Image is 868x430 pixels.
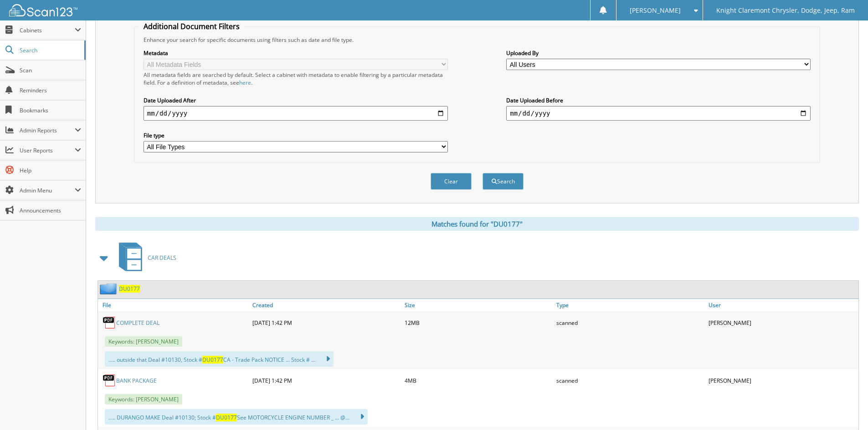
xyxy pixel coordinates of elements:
label: Metadata [144,49,448,57]
a: DU0177 [119,285,140,293]
a: here [239,79,251,86]
div: Enhance your search for specific documents using filters such as date and file type. [139,36,815,44]
span: Admin Menu [20,187,75,194]
div: scanned [554,371,706,390]
div: All metadata fields are searched by default. Select a cabinet with metadata to enable filtering b... [144,71,448,86]
span: Keywords: [PERSON_NAME] [105,336,182,347]
div: ..... outside that Deal #10130, Stock # CA - Trade Pack NOTICE ... Stock # ... [105,351,334,367]
div: 12MB [402,314,555,332]
label: File type [144,132,448,139]
div: [DATE] 1:42 PM [250,314,402,332]
button: Search [483,173,524,190]
span: Keywords: [PERSON_NAME] [105,394,182,405]
div: [DATE] 1:42 PM [250,371,402,390]
span: Announcements [20,207,81,214]
div: [PERSON_NAME] [706,314,858,332]
a: COMPLETE DEAL [116,319,159,327]
a: File [98,299,250,311]
button: Clear [431,173,472,190]
label: Date Uploaded Before [506,96,811,104]
div: [PERSON_NAME] [706,371,858,390]
span: Cabinets [20,26,75,34]
a: CAR DEALS [113,240,176,276]
span: Reminders [20,86,81,94]
div: 4MB [402,371,555,390]
span: Search [20,46,80,54]
span: User Reports [20,147,75,154]
legend: Additional Document Filters [139,21,244,31]
img: PDF.png [103,374,116,387]
span: DU0177 [216,414,237,421]
span: Admin Reports [20,126,75,134]
img: PDF.png [103,316,116,329]
span: DU0177 [202,356,223,364]
a: Type [554,299,706,311]
a: Created [250,299,402,311]
span: Help [20,167,81,174]
div: ..... DURANGO MAKE Deal #10130; Stock # See MOTORCYCLE ENGINE NUMBER _ ... @... [105,409,368,425]
img: folder2.png [100,283,119,294]
label: Date Uploaded After [144,96,448,104]
iframe: Chat Widget [822,386,868,430]
span: Scan [20,66,81,74]
span: [PERSON_NAME] [630,8,681,13]
input: start [144,106,448,121]
div: Matches found for "DU0177" [95,217,859,231]
span: CAR DEALS [148,254,176,262]
label: Uploaded By [506,49,811,57]
a: User [706,299,858,311]
span: Bookmarks [20,106,81,114]
a: Size [402,299,555,311]
div: scanned [554,314,706,332]
span: Knight Claremont Chrysler, Dodge, Jeep, Ram [716,8,855,13]
a: BANK PACKAGE [116,377,157,384]
img: scan123-logo-white.svg [9,4,77,16]
input: end [506,106,811,121]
